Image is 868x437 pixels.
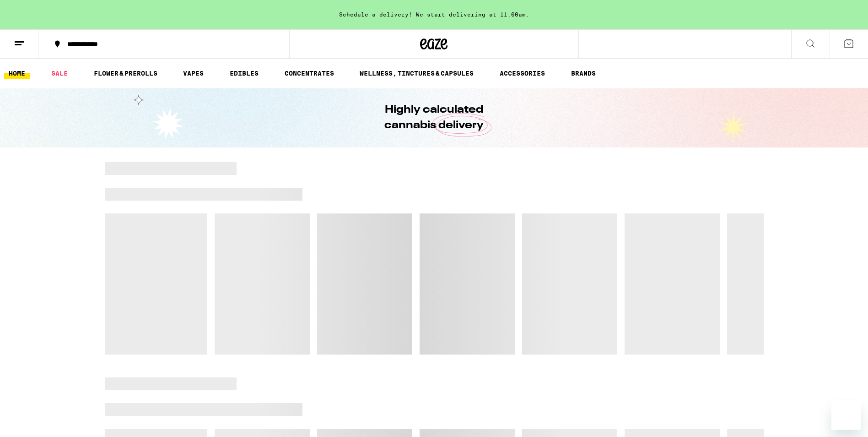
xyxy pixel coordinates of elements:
[495,68,550,79] a: ACCESSORIES
[831,400,861,430] iframe: Button to launch messaging window
[47,68,72,79] a: SALE
[89,68,162,79] a: FLOWER & PREROLLS
[280,68,339,79] a: CONCENTRATES
[4,68,30,79] a: HOME
[359,102,510,133] h1: Highly calculated cannabis delivery
[355,68,478,79] a: WELLNESS, TINCTURES & CAPSULES
[225,68,263,79] a: EDIBLES
[178,68,208,79] a: VAPES
[566,68,600,79] a: BRANDS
